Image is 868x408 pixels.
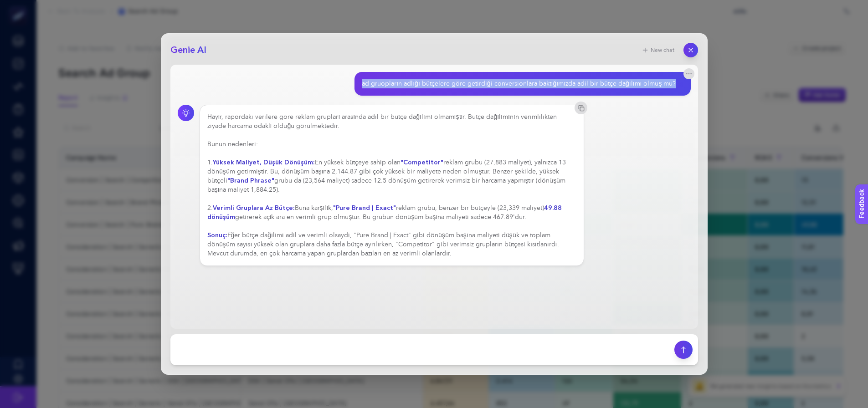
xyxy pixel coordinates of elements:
h2: Genie AI [170,44,206,56]
strong: "Competitor" [401,158,443,167]
div: Hayır, rapordaki verilere göre reklam grupları arasında adil bir bütçe dağılımı olmamıştır. Bütçe... [207,112,577,258]
span: Feedback [5,3,35,10]
strong: Verimli Gruplara Az Bütçe: [213,204,295,212]
strong: "Brand Phrase" [227,176,274,185]
strong: Yüksek Maliyet, Düşük Dönüşüm: [213,158,315,167]
button: New chat [636,44,680,56]
button: Copy [575,102,587,114]
strong: 49.88 dönüşüm [207,204,562,221]
div: ad gruopların adlığı bütçelere göre getirdiği conversionlara baktığımızda adil bir bütçe dağılımı... [362,79,676,88]
strong: Sonuç: [207,231,227,240]
strong: "Pure Brand | Exact" [333,204,396,212]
